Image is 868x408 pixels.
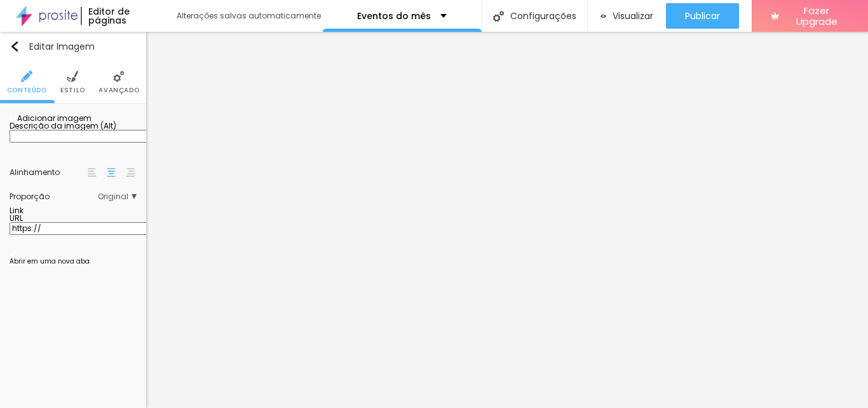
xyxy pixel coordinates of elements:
[357,11,431,20] p: Eventos do mês
[67,71,78,82] img: Icone
[146,32,868,408] iframe: Editor
[177,12,323,20] div: Alterações salvas automaticamente
[600,11,606,22] img: view-1.svg
[7,87,47,94] span: Conteúdo
[784,5,849,27] span: Fazer Upgrade
[107,168,116,177] img: paragraph-center-align.svg
[81,7,164,25] div: Editor de páginas
[98,193,137,200] span: Original
[21,71,32,82] img: Icone
[10,193,98,200] div: Proporção
[10,207,137,215] div: Link
[113,71,125,82] img: Icone
[60,87,85,94] span: Estilo
[613,11,653,21] span: Visualizar
[10,113,92,123] span: Adicionar imagem
[10,251,16,257] img: Icone
[10,215,137,222] div: URL
[88,168,97,177] img: paragraph-left-align.svg
[685,11,720,21] span: Publicar
[98,87,139,94] span: Avançado
[126,168,135,177] img: paragraph-right-align.svg
[10,122,137,130] div: Descrição da imagem (Alt)
[10,169,86,176] div: Alinhamento
[588,3,666,29] button: Visualizar
[493,11,504,22] img: Icone
[666,3,739,29] button: Publicar
[10,41,95,52] div: Editar Imagem
[10,113,17,121] img: Icone
[10,258,137,265] div: Abrir em uma nova aba
[10,41,20,52] img: Icone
